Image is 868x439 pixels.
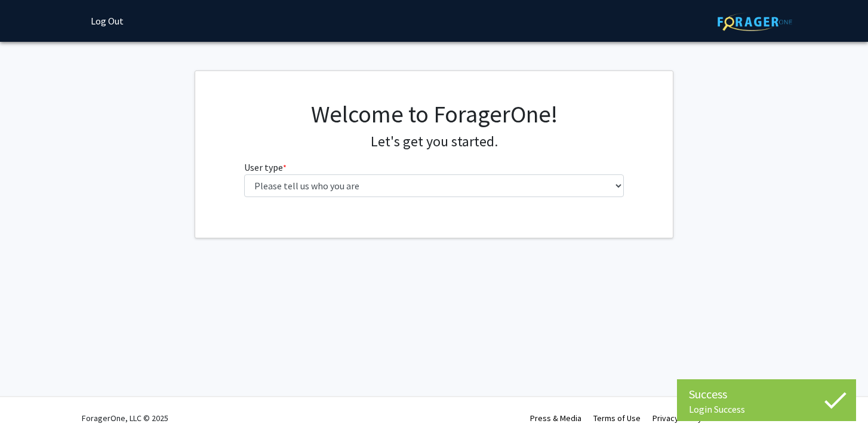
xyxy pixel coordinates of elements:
[718,13,792,31] img: ForagerOne Logo
[82,397,168,439] div: ForagerOne, LLC © 2025
[689,385,844,403] div: Success
[593,413,641,423] a: Terms of Use
[244,100,624,128] h1: Welcome to ForagerOne!
[244,133,624,151] h4: Let's get you started.
[689,403,844,415] div: Login Success
[530,413,581,423] a: Press & Media
[652,413,702,423] a: Privacy Policy
[244,160,287,174] label: User type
